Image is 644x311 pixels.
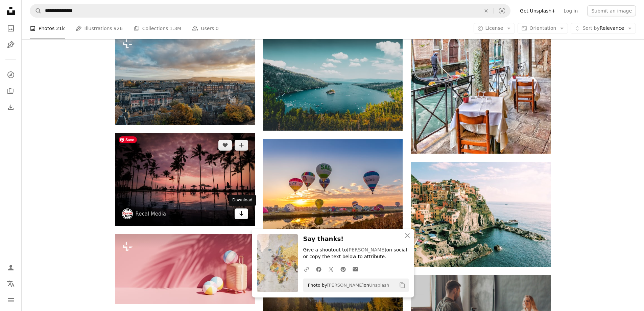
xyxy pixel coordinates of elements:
[30,4,42,17] button: Search Unsplash
[4,68,18,82] a: Explore
[122,208,133,219] img: Go to Recal Media's profile
[4,4,18,19] a: Home — Unsplash
[235,208,248,219] a: Download
[518,23,568,34] button: Orientation
[4,261,18,274] a: Log in / Sign up
[115,234,255,304] img: a suitcase and two beach balls on a pink background
[587,5,636,16] button: Submit an image
[485,25,503,31] span: License
[263,139,403,232] img: flying hot air balloons during golden hour
[136,210,166,217] a: Recal Media
[170,25,181,32] span: 1.3M
[397,280,408,291] button: Copy to clipboard
[411,162,550,267] img: Cinque tere, Italy
[263,182,403,188] a: flying hot air balloons during golden hour
[4,84,18,98] a: Collections
[305,280,389,291] span: Photo by on
[325,262,337,276] a: Share on Twitter
[115,176,255,182] a: low angle photo of coconut trees beside body of water
[218,140,232,151] button: Like
[235,140,248,151] button: Add to Collection
[4,293,18,307] button: Menu
[192,18,219,39] a: Users 0
[229,195,256,206] div: Download
[119,136,137,143] span: Save
[479,4,494,17] button: Clear
[411,57,550,63] a: man riding on boat beside restaurant
[582,25,624,32] span: Relevance
[571,23,636,34] button: Sort byRelevance
[4,101,18,114] a: Download History
[313,262,325,276] a: Share on Facebook
[114,25,123,32] span: 926
[115,31,255,125] img: a view of a city from a high viewpoint
[347,247,386,252] a: [PERSON_NAME]
[115,75,255,81] a: a view of a city from a high viewpoint
[30,4,510,18] form: Find visuals sitewide
[369,283,389,288] a: Unsplash
[303,234,409,244] h3: Say thanks!
[582,25,599,31] span: Sort by
[4,22,18,35] a: Photos
[474,23,515,34] button: License
[494,4,510,17] button: Visual search
[4,38,18,51] a: Illustrations
[559,5,582,16] a: Log in
[529,25,556,31] span: Orientation
[76,18,123,39] a: Illustrations 926
[349,262,361,276] a: Share over email
[516,5,559,16] a: Get Unsplash+
[327,283,364,288] a: [PERSON_NAME]
[263,81,403,87] a: green-leafed trees
[303,247,409,260] p: Give a shoutout to on social or copy the text below to attribute.
[263,38,403,131] img: green-leafed trees
[216,25,219,32] span: 0
[337,262,349,276] a: Share on Pinterest
[134,18,181,39] a: Collections 1.3M
[4,277,18,291] button: Language
[115,266,255,272] a: a suitcase and two beach balls on a pink background
[115,133,255,226] img: low angle photo of coconut trees beside body of water
[411,211,550,217] a: Cinque tere, Italy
